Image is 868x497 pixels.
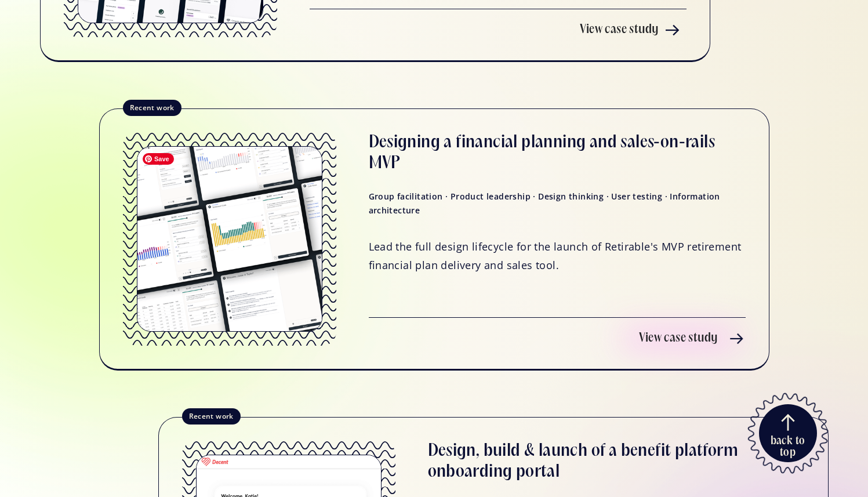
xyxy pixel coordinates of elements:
p: Lead the full design lifecycle for the launch of Retirable's MVP retirement financial plan delive... [369,237,746,275]
div: back to top [768,436,808,459]
div: View case study [639,332,718,346]
h3: Design, build & launch of a benefit platform onboarding portal [428,441,805,483]
div: Recent work [130,101,175,115]
span: Save [143,153,174,165]
div: View case study [580,23,659,37]
img: Arrow pointing to the right [659,24,679,36]
h3: Designing a financial planning and sales-on-rails MVP [369,132,746,175]
div: Group facilitation · Product leadership · Design thinking · User testing · Information architecture [369,190,739,217]
a: Icon of Arrow Pointing Up (navigate to top of page)back to top [747,393,829,474]
img: Arrow pointing to the right [723,333,743,344]
div: Recent work [189,409,234,423]
a: Recent workDesigning a financial planning and sales-on-rails MVPGroup facilitation · Product lead... [100,109,769,369]
img: Icon of Arrow Pointing Up (navigate to top of page) [781,413,795,431]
